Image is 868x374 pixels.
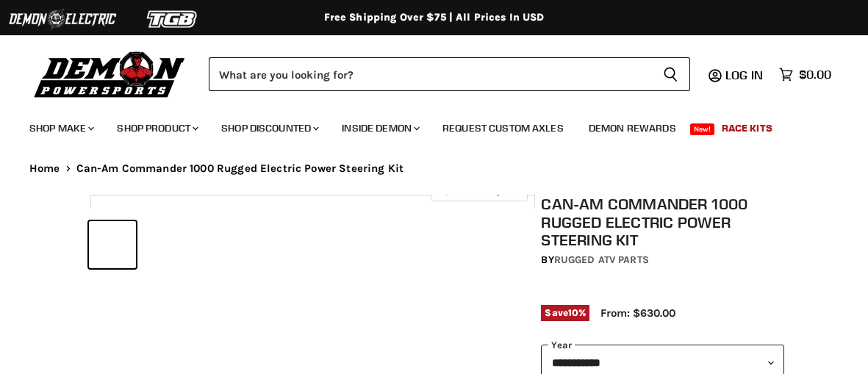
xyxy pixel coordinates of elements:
span: Save % [541,305,589,321]
span: New! [690,123,715,135]
div: by [541,252,783,268]
ul: Main menu [18,107,828,143]
a: Rugged ATV Parts [554,253,649,266]
form: Product [209,57,690,91]
a: Home [29,162,60,175]
button: Search [651,57,690,91]
span: 10 [568,307,578,318]
span: Log in [725,68,763,82]
a: Shop Product [106,113,207,143]
span: Can-Am Commander 1000 Rugged Electric Power Steering Kit [76,162,403,175]
img: Demon Electric Logo 2 [7,5,118,33]
span: $0.00 [799,68,831,82]
span: Click to expand [438,185,520,196]
span: From: $630.00 [600,306,675,320]
input: Search [209,57,651,91]
a: Shop Make [18,113,103,143]
img: TGB Logo 2 [118,5,228,33]
a: Race Kits [711,113,783,143]
button: IMAGE thumbnail [89,221,136,268]
a: $0.00 [772,64,839,85]
a: Demon Rewards [578,113,687,143]
a: Log in [719,68,772,82]
a: Request Custom Axles [431,113,575,143]
a: Inside Demon [331,113,428,143]
h1: Can-Am Commander 1000 Rugged Electric Power Steering Kit [541,195,783,249]
a: Shop Discounted [210,113,328,143]
img: Demon Powersports [29,48,190,100]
